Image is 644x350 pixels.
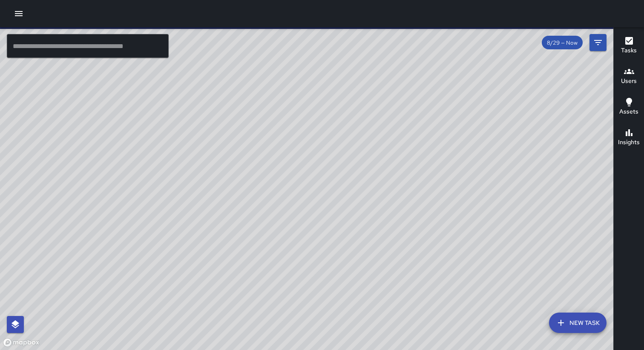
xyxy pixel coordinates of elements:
[549,313,607,333] button: New Task
[621,77,637,86] h6: Users
[614,31,644,61] button: Tasks
[618,138,640,147] h6: Insights
[542,39,583,46] span: 8/29 — Now
[614,92,644,122] button: Assets
[614,61,644,92] button: Users
[621,46,637,55] h6: Tasks
[619,107,638,117] h6: Assets
[614,122,644,153] button: Insights
[589,34,607,51] button: Filters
